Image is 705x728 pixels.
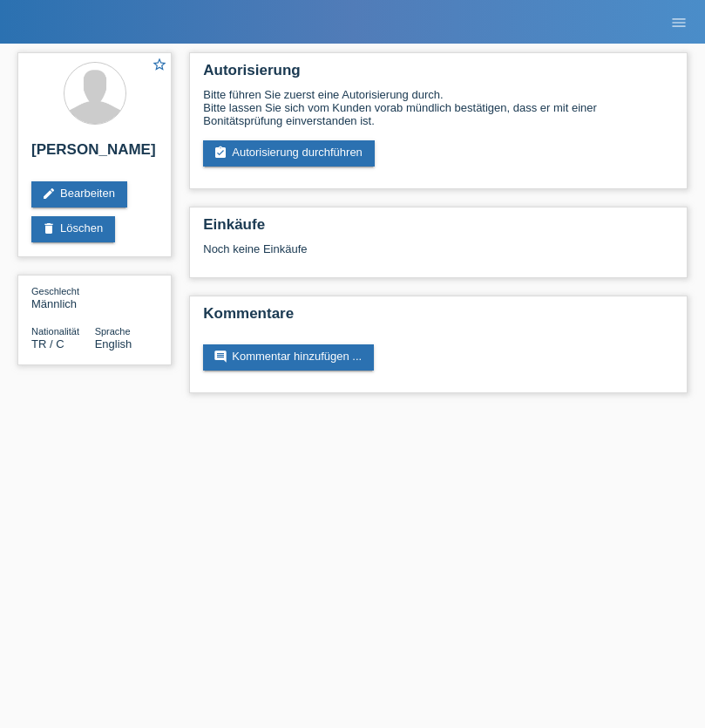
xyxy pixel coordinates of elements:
[31,326,79,337] span: Nationalität
[203,140,375,167] a: assignment_turned_inAutorisierung durchführen
[203,88,674,127] div: Bitte führen Sie zuerst eine Autorisierung durch. Bitte lassen Sie sich vom Kunden vorab mündlich...
[31,181,127,208] a: editBearbeiten
[152,57,167,72] i: star_border
[31,141,158,167] h2: [PERSON_NAME]
[203,216,674,242] h2: Einkäufe
[31,337,64,350] span: Türkei / C / 13.12.2014
[670,14,688,31] i: menu
[42,221,56,235] i: delete
[203,305,674,331] h2: Kommentare
[214,350,227,364] i: comment
[152,57,167,75] a: star_border
[31,216,115,242] a: deleteLöschen
[95,337,132,350] span: English
[95,326,131,337] span: Sprache
[203,344,374,371] a: commentKommentar hinzufügen ...
[203,62,674,88] h2: Autorisierung
[31,286,79,296] span: Geschlecht
[661,17,696,27] a: menu
[203,242,674,269] div: Noch keine Einkäufe
[42,187,56,201] i: edit
[214,146,227,160] i: assignment_turned_in
[31,284,95,310] div: Männlich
